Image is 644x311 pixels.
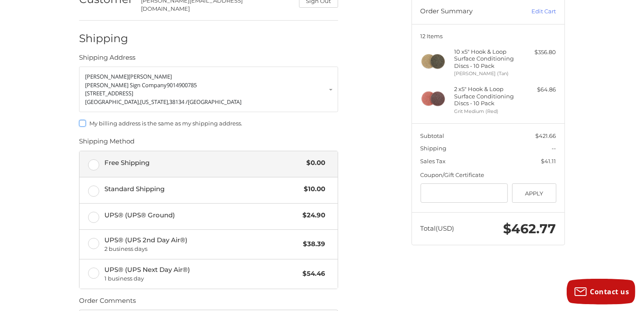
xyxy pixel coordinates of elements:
span: $10.00 [299,184,325,194]
span: Shipping [421,145,447,152]
button: Apply [512,183,556,203]
h4: 2 x 5" Hook & Loop Surface Conditioning Discs - 10 Pack [455,85,520,107]
span: Subtotal [421,132,445,139]
span: $41.11 [541,158,556,165]
span: Total (USD) [421,224,455,232]
span: Free Shipping [105,158,302,168]
div: $356.80 [522,48,556,57]
span: 2 business days [105,245,299,253]
span: $0.00 [302,158,325,168]
h3: 12 Items [421,33,556,40]
span: $54.46 [298,269,325,279]
legend: Shipping Method [79,137,134,150]
span: [PERSON_NAME] Sign Company [85,81,167,89]
span: $38.39 [299,239,325,249]
span: [US_STATE], [140,98,169,106]
span: [STREET_ADDRESS] [85,89,133,97]
span: 38134 / [169,98,188,106]
h4: 10 x 5" Hook & Loop Surface Conditioning Discs - 10 Pack [455,48,520,69]
span: $462.77 [504,221,556,237]
li: Grit Medium (Red) [455,108,520,115]
span: $24.90 [298,210,325,220]
span: 9014900785 [167,81,197,89]
span: Sales Tax [421,158,446,165]
span: [GEOGRAPHIC_DATA] [188,98,241,106]
li: [PERSON_NAME] (Tan) [455,70,520,77]
h2: Shipping [79,32,129,45]
span: UPS® (UPS Next Day Air®) [105,265,299,283]
span: [GEOGRAPHIC_DATA], [85,98,140,106]
span: UPS® (UPS® Ground) [105,210,299,220]
button: Contact us [567,279,635,305]
span: 1 business day [105,274,299,283]
legend: Shipping Address [79,53,135,67]
a: Edit Cart [513,7,556,16]
span: [PERSON_NAME] [85,73,128,80]
input: Gift Certificate or Coupon Code [421,183,508,203]
span: $421.66 [536,132,556,139]
span: Standard Shipping [105,184,300,194]
span: Contact us [590,287,629,296]
a: Enter or select a different address [79,67,338,112]
legend: Order Comments [79,296,136,310]
span: UPS® (UPS 2nd Day Air®) [105,235,299,253]
div: $64.86 [522,85,556,94]
span: [PERSON_NAME] [128,73,172,80]
label: My billing address is the same as my shipping address. [79,120,338,127]
div: Coupon/Gift Certificate [421,171,556,180]
span: -- [552,145,556,152]
h3: Order Summary [421,7,513,16]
